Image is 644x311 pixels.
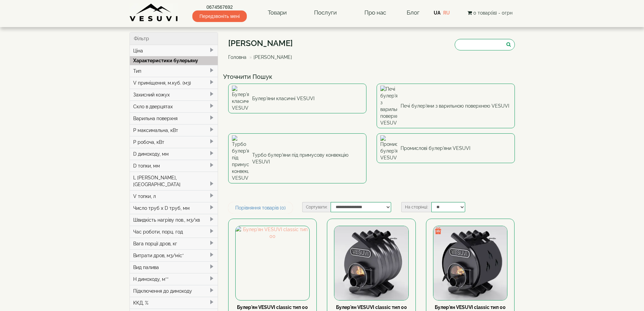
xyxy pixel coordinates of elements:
div: Характеристики булерьяну [130,56,218,65]
li: [PERSON_NAME] [248,54,292,61]
div: Витрати дров, м3/міс* [130,249,218,261]
div: Скло в дверцятах [130,101,218,112]
a: Порівняння товарів (0) [228,202,293,214]
div: Фільтр [130,32,218,45]
div: D димоходу, мм [130,148,218,160]
div: H димоходу, м** [130,273,218,285]
a: Про нас [358,5,393,21]
div: P максимальна, кВт [130,124,218,136]
div: Вага порції дров, кг [130,238,218,249]
div: Підключення до димоходу [130,285,218,297]
img: Завод VESUVI [129,3,178,22]
h4: Уточнити Пошук [223,73,520,80]
img: Промислові булер'яни VESUVI [380,135,397,161]
button: 0 товар(ів) - 0грн [466,9,515,17]
div: D топки, мм [130,160,218,172]
a: 0674567692 [192,4,247,10]
h1: [PERSON_NAME] [228,39,297,48]
a: Послуги [307,5,343,21]
span: Передзвоніть мені [192,10,247,22]
div: Варильна поверхня [130,112,218,124]
a: Головна [228,54,246,60]
div: L [PERSON_NAME], [GEOGRAPHIC_DATA] [130,172,218,190]
div: Число труб x D труб, мм [130,202,218,214]
div: P робоча, кВт [130,136,218,148]
div: ККД, % [130,297,218,309]
a: Печі булер'яни з варильною поверхнею VESUVI Печі булер'яни з варильною поверхнею VESUVI [377,84,515,128]
div: Швидкість нагріву пов., м3/хв [130,214,218,226]
div: V топки, л [130,190,218,202]
div: Вид палива [130,261,218,273]
img: Булер'ян VESUVI classic тип 00 зі склом [334,226,408,300]
a: Булер'яни класичні VESUVI Булер'яни класичні VESUVI [228,84,366,113]
a: Булер'ян VESUVI classic тип 00 [237,305,308,310]
img: Булер'яни класичні VESUVI [232,86,249,111]
div: Захисний кожух [130,89,218,101]
img: Булер'ян VESUVI classic тип 00 скло + кожух [433,226,507,300]
img: Печі булер'яни з варильною поверхнею VESUVI [380,86,397,126]
label: На сторінці: [401,202,431,212]
img: gift [435,227,442,234]
span: 0 товар(ів) - 0грн [473,10,512,16]
div: Ціна [130,45,218,57]
a: UA [434,10,440,16]
div: Тип [130,65,218,77]
a: Блог [407,9,420,16]
a: Промислові булер'яни VESUVI Промислові булер'яни VESUVI [377,133,515,163]
a: Турбо булер'яни під примусову конвекцію VESUVI Турбо булер'яни під примусову конвекцію VESUVI [228,133,366,183]
a: Товари [261,5,293,21]
img: Турбо булер'яни під примусову конвекцію VESUVI [232,135,249,181]
label: Сортувати: [302,202,331,212]
div: V приміщення, м.куб. (м3) [130,77,218,89]
img: Булер'ян VESUVI classic тип 00 [236,226,309,300]
a: RU [443,10,450,16]
div: Час роботи, порц. год [130,226,218,238]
